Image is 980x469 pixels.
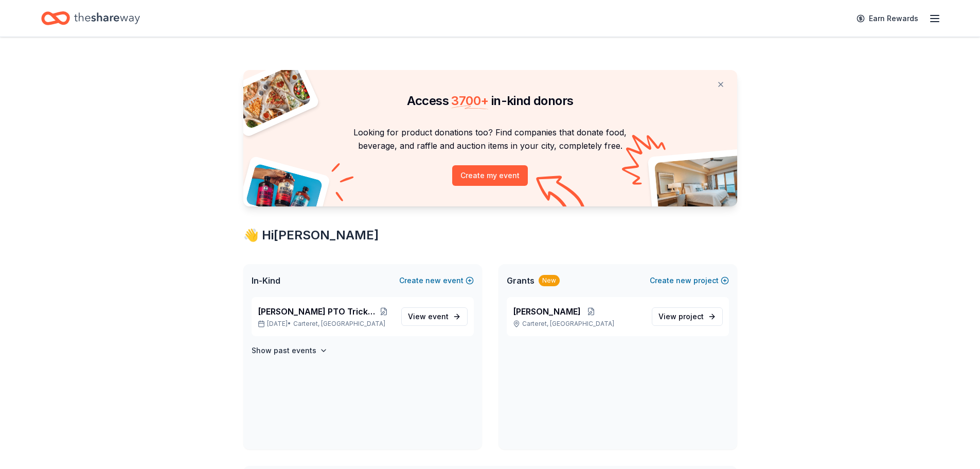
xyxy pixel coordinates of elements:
[513,320,644,328] p: Carteret, [GEOGRAPHIC_DATA]
[258,320,393,328] p: [DATE] •
[451,93,488,108] span: 3700 +
[650,274,729,287] button: Createnewproject
[452,165,528,186] button: Create my event
[293,320,385,328] span: Carteret, [GEOGRAPHIC_DATA]
[243,227,737,244] div: 👋 Hi [PERSON_NAME]
[399,274,474,287] button: Createnewevent
[425,274,441,287] span: new
[652,307,723,326] a: View project
[658,310,704,323] span: View
[679,312,704,321] span: project
[408,310,449,323] span: View
[231,64,312,130] img: Pizza
[258,305,376,318] span: [PERSON_NAME] PTO Tricky TRay
[536,176,587,214] img: Curvy arrow
[507,274,534,287] span: Grants
[256,126,725,153] p: Looking for product donations too? Find companies that donate food, beverage, and raffle and auct...
[428,312,449,321] span: event
[252,344,316,357] h4: Show past events
[513,305,581,318] span: [PERSON_NAME]
[676,274,691,287] span: new
[850,9,924,28] a: Earn Rewards
[407,93,574,108] span: Access in-kind donors
[41,6,140,30] a: Home
[252,274,280,287] span: In-Kind
[401,307,468,326] a: View event
[252,344,328,357] button: Show past events
[539,275,560,286] div: New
